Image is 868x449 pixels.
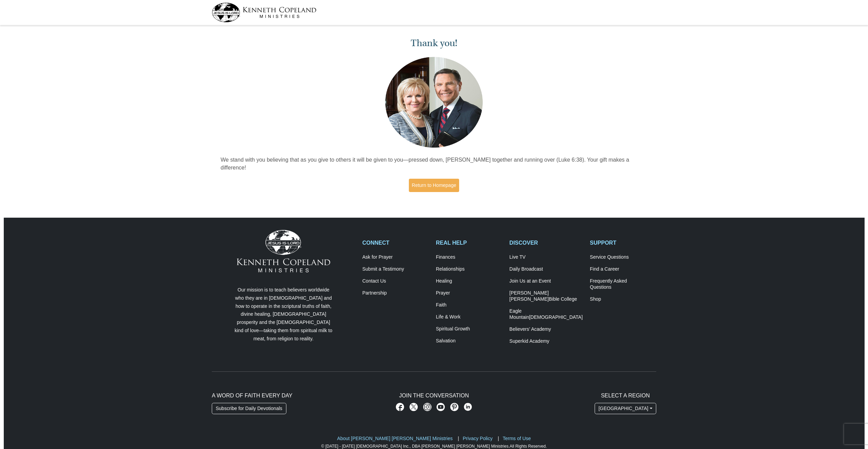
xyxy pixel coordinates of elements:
[233,286,334,343] p: Our mission is to teach believers worldwide who they are in [DEMOGRAPHIC_DATA] and how to operate...
[412,444,509,449] a: DBA [PERSON_NAME] [PERSON_NAME] Ministries.
[362,266,429,272] a: Submit a Testimony
[590,278,656,290] a: Frequently AskedQuestions
[237,230,330,272] img: Kenneth Copeland Ministries
[356,444,411,449] a: [DEMOGRAPHIC_DATA] Inc.,
[436,278,502,284] a: Healing
[509,326,583,332] a: Believers’ Academy
[212,403,286,414] a: Subscribe for Daily Devotionals
[362,392,506,399] h2: Join The Conversation
[409,179,459,192] a: Return to Homepage
[436,240,502,246] h2: REAL HELP
[590,296,656,302] a: Shop
[436,302,502,308] a: Faith
[509,266,583,272] a: Daily Broadcast
[436,290,502,296] a: Prayer
[595,403,656,414] button: [GEOGRAPHIC_DATA]
[321,444,355,449] a: © [DATE] - [DATE]
[509,278,583,284] a: Join Us at an Event
[436,266,502,272] a: Relationships
[436,314,502,320] a: Life & Work
[362,278,429,284] a: Contact Us
[362,240,429,246] h2: CONNECT
[212,393,293,398] span: A Word of Faith Every Day
[212,3,316,22] img: kcm-header-logo.svg
[549,296,577,302] span: Bible College
[436,326,502,332] a: Spiritual Growth
[595,392,656,399] h2: Select A Region
[362,290,429,296] a: Partnership
[337,436,453,441] a: About [PERSON_NAME] [PERSON_NAME] Ministries
[509,308,583,321] a: Eagle Mountain[DEMOGRAPHIC_DATA]
[509,290,583,302] a: [PERSON_NAME] [PERSON_NAME]Bible College
[436,338,502,344] a: Salvation
[590,240,656,246] h2: SUPPORT
[384,55,484,149] img: Kenneth and Gloria
[509,254,583,260] a: Live TV
[362,254,429,260] a: Ask for Prayer
[509,240,583,246] h2: DISCOVER
[463,436,493,441] a: Privacy Policy
[529,314,583,320] span: [DEMOGRAPHIC_DATA]
[221,156,648,172] p: We stand with you believing that as you give to others it will be given to you—pressed down, [PER...
[436,254,502,260] a: Finances
[221,38,648,49] h1: Thank you!
[509,338,583,344] a: Superkid Academy
[590,254,656,260] a: Service Questions
[590,266,656,272] a: Find a Career
[503,436,531,441] a: Terms of Use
